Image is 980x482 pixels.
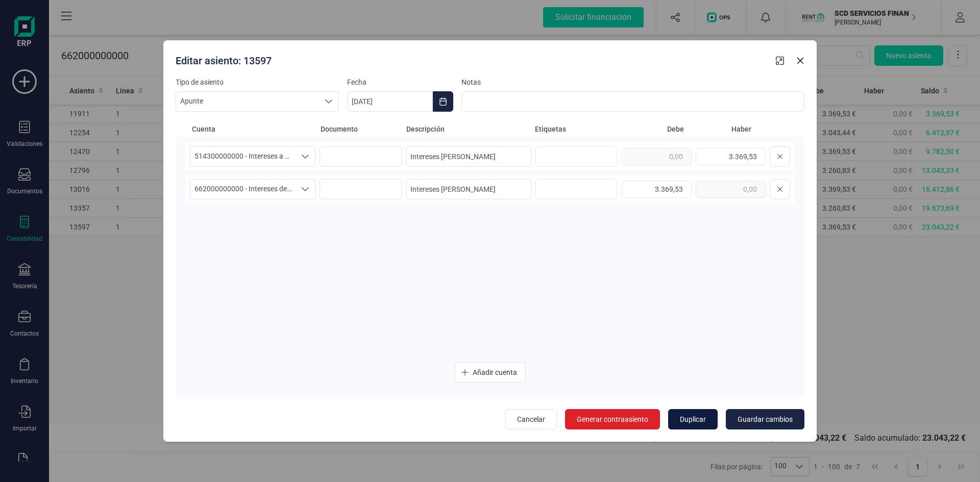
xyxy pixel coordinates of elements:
[668,409,718,429] button: Duplicar
[321,124,402,134] span: Documento
[577,414,648,424] span: Generar contraasiento
[406,124,531,134] span: Descripción
[296,180,315,199] div: Seleccione una cuenta
[621,124,684,134] span: Debe
[176,77,339,87] label: Tipo de asiento
[455,362,526,383] button: Añadir cuenta
[688,124,751,134] span: Haber
[190,180,296,199] span: 662000000000 - Intereses de deudas, empresas del grupo
[726,409,804,429] button: Guardar cambios
[565,409,660,429] button: Generar contraasiento
[190,147,296,166] span: 514300000000 - Intereses a corto plazo de deudas con empresas del grupo
[622,148,692,165] input: 0,00
[433,91,453,112] button: Choose Date
[505,409,557,429] button: Cancelar
[622,181,692,198] input: 0,00
[296,147,315,166] div: Seleccione una cuenta
[171,49,772,68] div: Editar asiento: 13597
[192,124,316,134] span: Cuenta
[473,367,517,377] span: Añadir cuenta
[680,414,706,424] span: Duplicar
[696,148,766,165] input: 0,00
[461,77,804,87] label: Notas
[176,92,319,111] span: Apunte
[517,414,545,424] span: Cancelar
[696,181,766,198] input: 0,00
[535,124,617,134] span: Etiquetas
[347,77,453,87] label: Fecha
[738,414,793,424] span: Guardar cambios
